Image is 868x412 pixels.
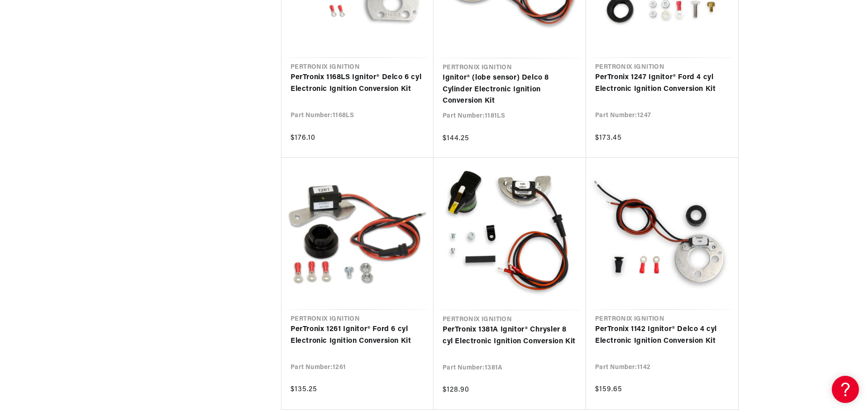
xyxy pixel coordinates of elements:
[595,324,729,347] a: PerTronix 1142 Ignitor® Delco 4 cyl Electronic Ignition Conversion Kit
[443,72,577,107] a: Ignitor® (lobe sensor) Delco 8 Cylinder Electronic Ignition Conversion Kit
[291,324,424,347] a: PerTronix 1261 Ignitor® Ford 6 cyl Electronic Ignition Conversion Kit
[291,72,424,95] a: PerTronix 1168LS Ignitor® Delco 6 cyl Electronic Ignition Conversion Kit
[595,72,729,95] a: PerTronix 1247 Ignitor® Ford 4 cyl Electronic Ignition Conversion Kit
[443,324,577,347] a: PerTronix 1381A Ignitor® Chrysler 8 cyl Electronic Ignition Conversion Kit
